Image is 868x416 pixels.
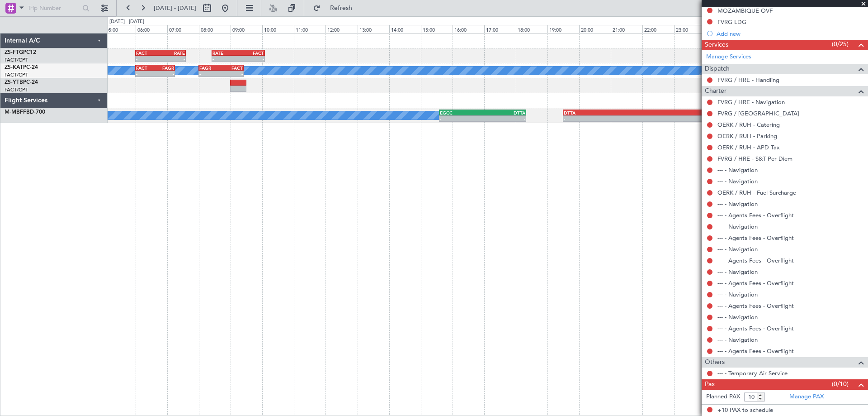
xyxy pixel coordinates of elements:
[231,25,262,33] div: 09:00
[705,379,715,390] span: Pax
[717,313,758,321] a: --- - Navigation
[5,86,28,93] a: FACT/CPT
[705,64,730,74] span: Dispatch
[482,110,525,115] div: DTTA
[705,40,728,50] span: Services
[717,166,758,174] a: --- - Navigation
[167,25,199,33] div: 07:00
[717,132,777,140] a: OERK / RUH - Parking
[389,25,421,33] div: 14:00
[212,56,238,62] div: -
[564,116,700,121] div: -
[5,50,36,55] a: ZS-FTGPC12
[717,406,773,415] span: +10 PAX to schedule
[322,5,360,11] span: Refresh
[832,379,849,389] span: (0/10)
[700,110,837,115] div: FALA
[547,25,579,33] div: 19:00
[28,1,80,15] input: Trip Number
[717,189,796,196] a: OERK / RUH - Fuel Surcharge
[5,65,38,70] a: ZS-KATPC-24
[5,110,26,115] span: M-MBFF
[717,268,758,276] a: --- - Navigation
[717,155,793,163] a: FVRG / HRE - S&T Per Diem
[611,25,642,33] div: 21:00
[358,25,389,33] div: 13:00
[309,1,363,15] button: Refresh
[421,25,453,33] div: 15:00
[440,116,483,121] div: -
[717,336,758,344] a: --- - Navigation
[482,116,525,121] div: -
[221,65,243,71] div: FACT
[706,392,740,402] label: Planned PAX
[706,53,751,62] a: Manage Services
[136,65,155,71] div: FACT
[221,71,243,77] div: -
[262,25,294,33] div: 10:00
[717,291,758,298] a: --- - Navigation
[705,86,726,96] span: Charter
[717,143,780,151] a: OERK / RUH - APD Tax
[5,72,28,78] a: FACT/CPT
[5,65,23,70] span: ZS-KAT
[705,357,725,368] span: Others
[136,25,167,33] div: 06:00
[238,56,264,62] div: -
[136,71,155,77] div: -
[155,65,174,71] div: FAGR
[717,279,794,287] a: --- - Agents Fees - Overflight
[717,98,785,106] a: FVRG / HRE - Navigation
[484,25,516,33] div: 17:00
[136,50,160,56] div: FACT
[717,257,794,264] a: --- - Agents Fees - Overflight
[642,25,674,33] div: 22:00
[579,25,611,33] div: 20:00
[717,211,794,219] a: --- - Agents Fees - Overflight
[717,302,794,310] a: --- - Agents Fees - Overflight
[325,25,357,33] div: 12:00
[717,7,773,14] div: MOZAMBIQUE OVF
[453,25,484,33] div: 16:00
[160,56,185,62] div: -
[674,25,706,33] div: 23:00
[717,177,758,185] a: --- - Navigation
[199,65,221,71] div: FAGR
[717,121,780,129] a: OERK / RUH - Catering
[212,50,238,56] div: RATE
[717,369,788,377] a: --- - Temporary Air Service
[238,50,264,56] div: FACT
[564,110,700,115] div: DTTA
[5,110,45,115] a: M-MBFFBD-700
[717,76,779,84] a: FVRG / HRE - Handling
[5,80,38,85] a: ZS-YTBPC-24
[717,223,758,230] a: --- - Navigation
[700,116,837,121] div: -
[160,50,185,56] div: RATE
[154,4,196,12] span: [DATE] - [DATE]
[136,56,160,62] div: -
[717,245,758,253] a: --- - Navigation
[789,392,824,402] a: Manage PAX
[199,25,231,33] div: 08:00
[717,234,794,242] a: --- - Agents Fees - Overflight
[717,30,863,38] div: Add new
[5,57,28,63] a: FACT/CPT
[155,71,174,77] div: -
[199,71,221,77] div: -
[717,110,799,117] a: FVRG / [GEOGRAPHIC_DATA]
[516,25,547,33] div: 18:00
[440,110,483,115] div: EGCC
[104,25,136,33] div: 05:00
[5,50,23,55] span: ZS-FTG
[717,18,746,26] div: FVRG LDG
[717,325,794,332] a: --- - Agents Fees - Overflight
[5,80,23,85] span: ZS-YTB
[294,25,325,33] div: 11:00
[832,39,849,49] span: (0/25)
[717,200,758,208] a: --- - Navigation
[109,18,144,26] div: [DATE] - [DATE]
[717,347,794,355] a: --- - Agents Fees - Overflight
